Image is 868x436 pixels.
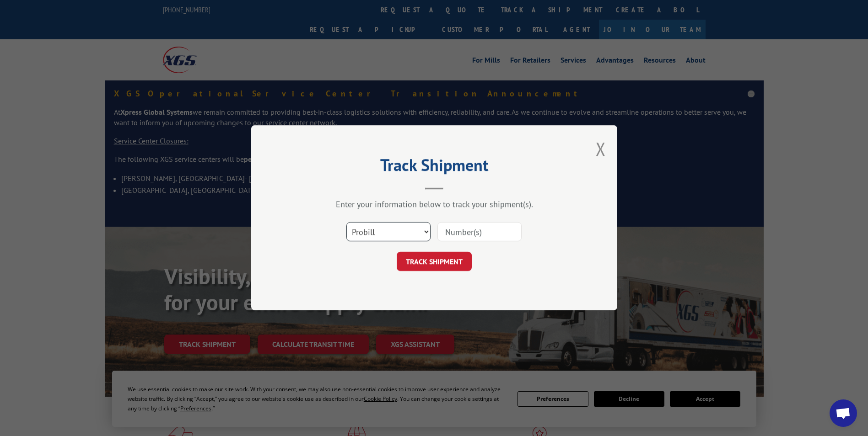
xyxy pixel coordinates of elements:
[397,252,472,271] button: TRACK SHIPMENT
[596,137,606,161] button: Close modal
[437,223,522,242] input: Number(s)
[830,399,857,427] a: Open chat
[297,199,571,210] div: Enter your information below to track your shipment(s).
[297,159,571,176] h2: Track Shipment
